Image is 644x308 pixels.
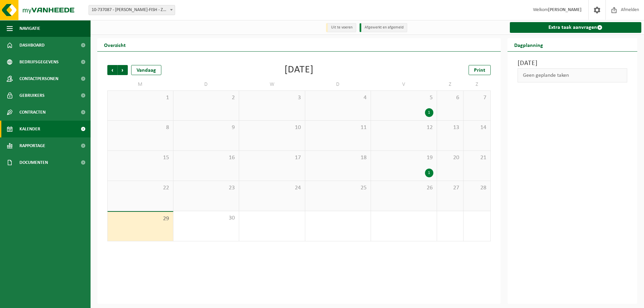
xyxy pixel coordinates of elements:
[111,154,170,162] span: 15
[19,70,58,87] span: Contactpersonen
[97,38,132,51] h2: Overzicht
[131,65,161,75] div: Vandaag
[111,94,170,102] span: 1
[177,184,236,192] span: 23
[309,94,368,102] span: 4
[243,184,302,192] span: 24
[374,184,433,192] span: 26
[474,68,485,73] span: Print
[173,78,239,90] td: D
[177,124,236,131] span: 9
[107,78,173,90] td: M
[467,154,487,162] span: 21
[107,65,117,75] span: Vorige
[177,154,236,162] span: 16
[111,215,170,223] span: 29
[19,54,59,70] span: Bedrijfsgegevens
[374,124,433,131] span: 12
[440,154,460,162] span: 20
[111,124,170,131] span: 8
[243,154,302,162] span: 17
[309,154,368,162] span: 18
[469,65,491,75] a: Print
[440,184,460,192] span: 27
[467,184,487,192] span: 28
[374,154,433,162] span: 19
[284,65,314,75] div: [DATE]
[305,78,371,90] td: D
[510,22,642,33] a: Extra taak aanvragen
[425,108,433,117] div: 1
[19,87,45,104] span: Gebruikers
[374,94,433,102] span: 5
[518,68,628,82] div: Geen geplande taken
[309,184,368,192] span: 25
[425,169,433,177] div: 1
[19,104,46,121] span: Contracten
[89,5,175,15] span: 10-737087 - PETER-FISH - ZEEBRUGGE
[326,23,356,32] li: Uit te voeren
[440,124,460,131] span: 13
[467,124,487,131] span: 14
[243,124,302,131] span: 10
[19,137,45,154] span: Rapportage
[19,37,45,54] span: Dashboard
[239,78,305,90] td: W
[118,65,128,75] span: Volgende
[371,78,437,90] td: V
[464,78,490,90] td: Z
[89,5,175,15] span: 10-737087 - PETER-FISH - ZEEBRUGGE
[19,154,48,171] span: Documenten
[437,78,464,90] td: Z
[111,184,170,192] span: 22
[440,94,460,102] span: 6
[19,20,40,37] span: Navigatie
[360,23,407,32] li: Afgewerkt en afgemeld
[177,214,236,222] span: 30
[19,121,40,137] span: Kalender
[309,124,368,131] span: 11
[507,38,550,51] h2: Dagplanning
[467,94,487,102] span: 7
[177,94,236,102] span: 2
[548,7,582,12] strong: [PERSON_NAME]
[518,58,628,68] h3: [DATE]
[243,94,302,102] span: 3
